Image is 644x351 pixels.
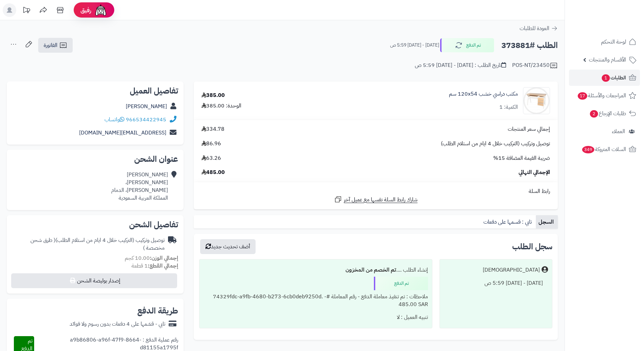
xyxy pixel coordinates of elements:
[569,34,640,50] a: لوحة التحكم
[598,5,638,19] img: logo-2.png
[137,307,178,315] h2: طريقة الدفع
[11,273,177,288] button: إصدار بوليصة الشحن
[536,215,558,229] a: السجل
[201,140,221,148] span: 86.96
[196,187,555,195] div: رابط السلة
[569,123,640,140] a: العملاء
[70,320,165,328] div: تابي - قسّمها على 4 دفعات بدون رسوم ولا فوائد
[12,236,165,252] div: توصيل وتركيب (التركيب خلال 4 ايام من استلام الطلب)
[569,87,640,104] a: المراجعات والأسئلة17
[493,154,550,162] span: ضريبة القيمة المضافة 15%
[601,37,626,47] span: لوحة التحكم
[38,38,73,53] a: الفاتورة
[569,105,640,122] a: طلبات الإرجاع2
[374,277,428,290] div: تم الدفع
[590,110,598,118] span: 2
[201,169,225,176] span: 485.00
[441,140,550,148] span: توصيل وتركيب (التركيب خلال 4 ايام من استلام الطلب)
[204,264,428,277] div: إنشاء الطلب ....
[12,221,178,229] h2: تفاصيل الشحن
[449,90,518,98] a: مكتب دراسي خشب 120x54 سم
[104,116,124,124] a: واتساب
[569,70,640,86] a: الطلبات1
[577,92,588,100] span: 17
[589,109,626,118] span: طلبات الإرجاع
[508,125,550,133] span: إجمالي سعر المنتجات
[334,195,418,204] a: شارك رابط السلة نفسها مع عميل آخر
[581,145,626,154] span: السلات المتروكة
[345,266,396,274] b: تم الخصم من المخزون
[200,239,256,254] button: أضف تحديث جديد
[612,127,625,136] span: العملاء
[201,154,221,162] span: 63.26
[601,74,610,82] span: 1
[589,55,626,65] span: الأقسام والمنتجات
[483,266,540,274] div: [DEMOGRAPHIC_DATA]
[444,277,548,290] div: [DATE] - [DATE] 5:59 ص
[520,24,558,32] a: العودة للطلبات
[94,3,108,17] img: ai-face.png
[150,254,178,262] strong: إجمالي الوزن:
[12,87,178,95] h2: تفاصيل العميل
[204,311,428,324] div: تنبيه العميل : لا
[501,39,558,52] h2: الطلب #373881
[111,171,168,202] div: [PERSON_NAME] [PERSON_NAME]، [PERSON_NAME]، الدمام المملكة العربية السعودية
[80,6,91,14] span: رفيق
[30,236,165,252] span: ( طرق شحن مخصصة )
[126,102,167,110] a: [PERSON_NAME]
[148,262,178,270] strong: إجمالي القطع:
[601,73,626,82] span: الطلبات
[415,61,506,69] div: تاريخ الطلب : [DATE] - [DATE] 5:59 ص
[512,61,558,70] div: POS-NT/23450
[79,129,166,137] a: [EMAIL_ADDRESS][DOMAIN_NAME]
[569,141,640,157] a: السلات المتروكة349
[201,102,241,110] div: الوحدة: 385.00
[523,87,550,114] img: 1738150132-110111010113-90x90.jpg
[201,92,225,99] div: 385.00
[204,290,428,311] div: ملاحظات : تم تنفيذ معاملة الدفع - رقم المعاملة #74329fdc-a9fb-4680-b273-6cb0deb9250d. - 485.00 SAR
[125,254,178,262] small: 10.00 كجم
[201,125,224,133] span: 334.78
[12,155,178,163] h2: عنوان الشحن
[512,243,552,251] h3: سجل الطلب
[344,196,418,204] span: شارك رابط السلة نفسها مع عميل آخر
[481,215,536,229] a: تابي : قسمها على دفعات
[18,3,35,19] a: تحديثات المنصة
[44,41,57,49] span: الفاتورة
[126,116,166,124] a: 966534422945
[577,91,626,100] span: المراجعات والأسئلة
[520,24,549,32] span: العودة للطلبات
[132,262,178,270] small: 1 قطعة
[440,38,494,52] button: تم الدفع
[582,146,595,153] span: 349
[519,169,550,176] span: الإجمالي النهائي
[390,42,439,49] small: [DATE] - [DATE] 5:59 ص
[499,103,518,111] div: الكمية: 1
